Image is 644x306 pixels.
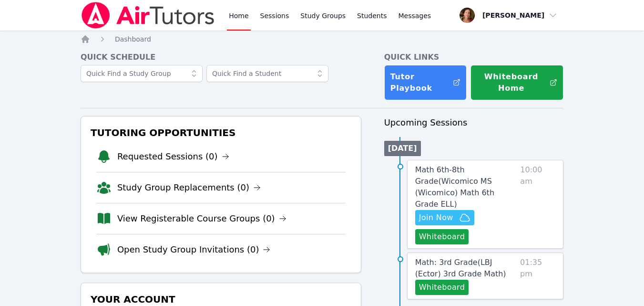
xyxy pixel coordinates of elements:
[384,116,564,129] h3: Upcoming Sessions
[415,164,517,210] a: Math 6th-8th Grade(Wicomico MS (Wicomico) Math 6th Grade ELL)
[470,65,563,100] button: Whiteboard Home
[117,212,286,225] a: View Registerable Course Groups (0)
[384,65,467,100] a: Tutor Playbook
[206,65,328,82] input: Quick Find a Student
[415,210,474,225] button: Join Now
[415,257,516,280] a: Math: 3rd Grade(LBJ (Ector) 3rd Grade Math)
[117,181,261,194] a: Study Group Replacements (0)
[117,243,271,256] a: Open Study Group Invitations (0)
[415,229,469,244] button: Whiteboard
[399,11,431,21] span: Messages
[81,34,563,44] nav: Breadcrumb
[384,52,564,63] h4: Quick Links
[415,280,469,295] button: Whiteboard
[415,165,494,209] span: Math 6th-8th Grade ( Wicomico MS (Wicomico) Math 6th Grade ELL )
[384,141,421,156] li: [DATE]
[81,52,361,63] h4: Quick Schedule
[415,258,506,278] span: Math: 3rd Grade ( LBJ (Ector) 3rd Grade Math )
[115,34,151,44] a: Dashboard
[419,212,453,223] span: Join Now
[117,150,229,163] a: Requested Sessions (0)
[520,164,555,244] span: 10:00 am
[89,124,353,141] h3: Tutoring Opportunities
[115,35,151,43] span: Dashboard
[520,257,555,295] span: 01:35 pm
[81,65,203,82] input: Quick Find a Study Group
[81,2,215,29] img: Air Tutors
